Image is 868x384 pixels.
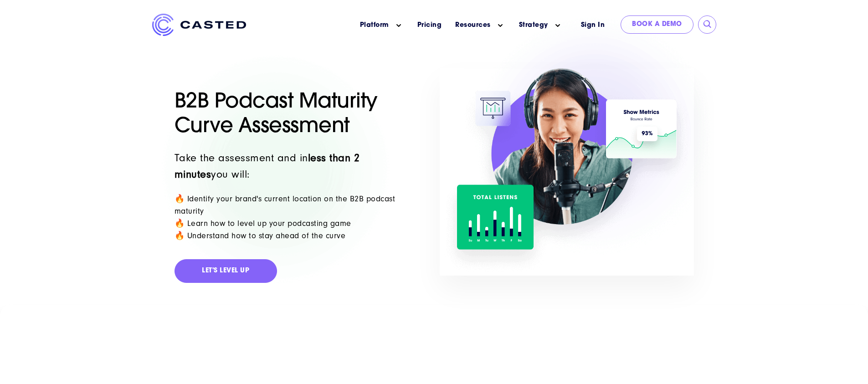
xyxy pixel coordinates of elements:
[175,193,408,230] div: 🔥 Identify your brand's current location on the B2B podcast maturity 🔥 Learn how to level up your...
[570,15,616,35] a: Sign In
[703,20,712,29] input: Submit
[175,149,408,182] p: Take the assessment and in you will:
[360,20,389,30] a: Platform
[260,14,570,37] nav: Main menu
[417,20,442,30] a: Pricing
[519,20,548,30] a: Strategy
[455,20,491,30] a: Resources
[621,15,693,34] a: Book a Demo
[175,90,429,139] h1: B2B Podcast Maturity Curve Assessment
[175,259,277,283] a: Let's Level Up
[440,68,694,276] img: banner-img-1
[175,230,408,242] p: 🔥 Understand how to stay ahead of the curve
[152,14,246,36] img: Casted_Logo_Horizontal_FullColor_PUR_BLUE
